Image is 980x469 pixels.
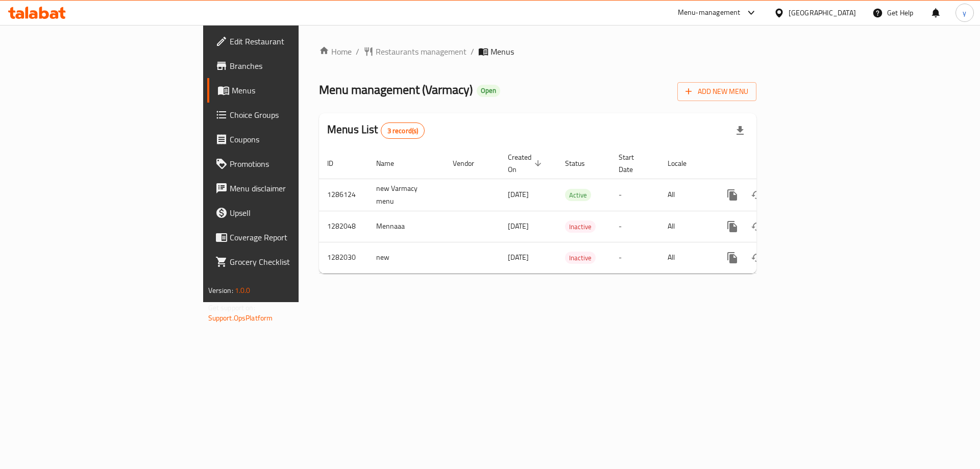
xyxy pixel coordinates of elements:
[230,207,359,219] span: Upsell
[230,158,359,170] span: Promotions
[319,148,826,274] table: enhanced table
[376,157,407,169] span: Name
[659,211,712,242] td: All
[232,84,359,96] span: Menus
[319,45,756,58] nav: breadcrumb
[685,85,748,98] span: Add New Menu
[659,179,712,211] td: All
[745,245,769,270] button: Change Status
[207,103,367,127] a: Choice Groups
[230,133,359,145] span: Coupons
[208,301,255,314] span: Get support on:
[363,45,467,58] a: Restaurants management
[319,78,473,101] span: Menu management ( Varmacy )
[368,179,445,211] td: new Varmacy menu
[207,225,367,250] a: Coverage Report
[230,109,359,121] span: Choice Groups
[230,182,359,194] span: Menu disclaimer
[720,245,745,270] button: more
[565,157,598,169] span: Status
[230,231,359,243] span: Coverage Report
[381,126,425,136] span: 3 record(s)
[610,179,659,211] td: -
[712,148,826,179] th: Actions
[327,122,425,139] h2: Menus List
[745,214,769,239] button: Change Status
[207,250,367,274] a: Grocery Checklist
[728,118,752,143] div: Export file
[619,151,647,176] span: Start Date
[207,152,367,176] a: Promotions
[565,189,591,201] span: Active
[565,220,596,233] div: Inactive
[368,211,445,242] td: Mennaaa
[230,60,359,72] span: Branches
[230,256,359,268] span: Grocery Checklist
[668,157,700,169] span: Locale
[678,7,741,19] div: Menu-management
[368,242,445,273] td: new
[565,221,596,233] span: Inactive
[565,252,596,264] span: Inactive
[508,151,545,176] span: Created On
[207,176,367,201] a: Menu disclaimer
[789,7,856,18] div: [GEOGRAPHIC_DATA]
[491,45,514,58] span: Menus
[508,219,529,233] span: [DATE]
[207,127,367,152] a: Coupons
[508,188,529,201] span: [DATE]
[207,29,367,54] a: Edit Restaurant
[720,183,745,207] button: more
[453,157,487,169] span: Vendor
[508,251,529,264] span: [DATE]
[381,122,425,139] div: Total records count
[208,284,233,297] span: Version:
[720,214,745,239] button: more
[376,45,467,58] span: Restaurants management
[207,78,367,103] a: Menus
[610,211,659,242] td: -
[471,45,474,58] li: /
[610,242,659,273] td: -
[477,85,500,97] div: Open
[677,82,756,101] button: Add New Menu
[207,201,367,225] a: Upsell
[963,7,966,18] span: y
[659,242,712,273] td: All
[208,311,273,325] a: Support.OpsPlatform
[477,86,500,95] span: Open
[327,157,347,169] span: ID
[235,284,251,297] span: 1.0.0
[207,54,367,78] a: Branches
[230,35,359,47] span: Edit Restaurant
